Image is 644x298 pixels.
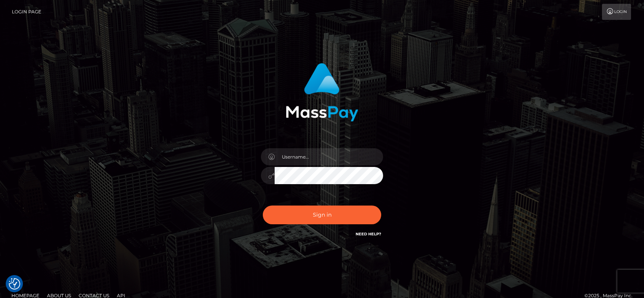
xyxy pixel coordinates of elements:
img: Revisit consent button [9,278,20,290]
button: Consent Preferences [9,278,20,290]
input: Username... [275,148,383,165]
a: Need Help? [356,232,381,236]
a: Login [602,4,631,20]
button: Sign in [263,206,381,224]
img: MassPay Login [286,63,358,121]
a: Login Page [12,4,41,20]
